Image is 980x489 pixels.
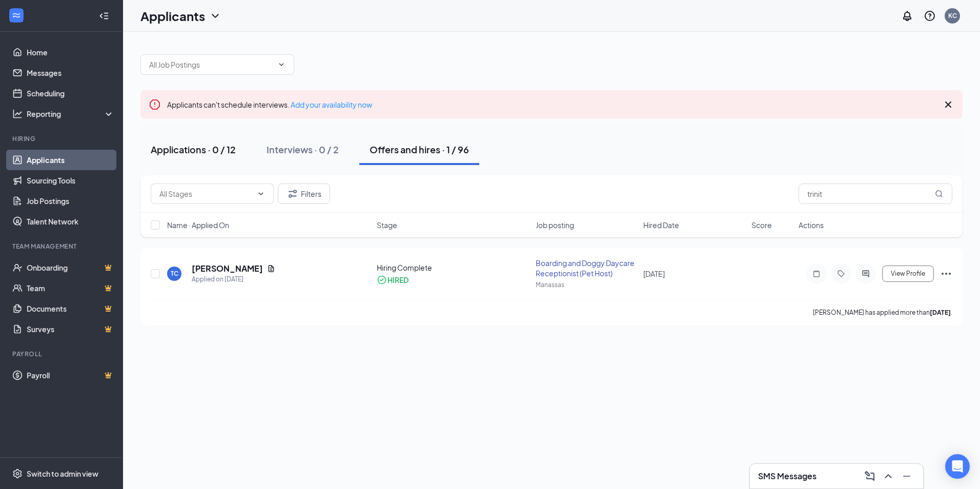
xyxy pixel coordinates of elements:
svg: CheckmarkCircle [377,275,387,285]
a: Applicants [27,150,114,170]
div: HIRED [387,275,409,285]
input: All Job Postings [149,59,273,70]
a: SurveysCrown [27,319,114,339]
div: Open Intercom Messenger [945,454,970,479]
svg: ChevronDown [277,60,285,69]
a: DocumentsCrown [27,298,114,319]
button: ComposeMessage [862,468,878,484]
svg: ChevronDown [257,190,265,198]
div: Applications · 0 / 12 [151,143,236,156]
div: Payroll [12,350,112,358]
a: Messages [27,63,114,83]
span: Applicants can't schedule interviews. [167,100,372,109]
svg: Collapse [99,11,109,21]
span: Job posting [536,220,574,230]
a: Home [27,42,114,63]
div: Team Management [12,242,112,251]
a: Add your availability now [291,100,372,109]
div: Manassas [536,280,638,289]
button: Filter Filters [278,184,330,204]
svg: Tag [835,270,847,278]
button: View Profile [882,266,934,282]
span: [DATE] [643,269,665,278]
svg: Error [149,98,161,111]
span: Score [751,220,772,230]
svg: Document [267,264,275,273]
a: Job Postings [27,191,114,211]
input: Search in offers and hires [799,184,952,204]
span: Stage [377,220,397,230]
svg: MagnifyingGlass [935,190,943,198]
div: KC [948,11,957,20]
svg: Minimize [901,470,913,482]
h3: SMS Messages [758,471,816,482]
input: All Stages [159,188,253,199]
div: Switch to admin view [27,468,98,479]
a: Scheduling [27,83,114,104]
svg: Analysis [12,109,23,119]
svg: Notifications [901,10,913,22]
div: Interviews · 0 / 2 [267,143,339,156]
svg: ComposeMessage [864,470,876,482]
p: [PERSON_NAME] has applied more than . [813,308,952,317]
svg: ChevronUp [882,470,894,482]
b: [DATE] [930,309,951,316]
div: Hiring [12,134,112,143]
div: Boarding and Doggy Daycare Receptionist (Pet Host) [536,258,638,278]
span: Hired Date [643,220,679,230]
svg: ActiveChat [860,270,872,278]
svg: Ellipses [940,268,952,280]
a: PayrollCrown [27,365,114,385]
svg: Note [810,270,823,278]
div: Hiring Complete [377,262,529,273]
span: View Profile [891,270,925,277]
svg: Cross [942,98,954,111]
div: Applied on [DATE] [192,274,275,284]
svg: Filter [287,188,299,200]
div: Offers and hires · 1 / 96 [370,143,469,156]
svg: ChevronDown [209,10,221,22]
svg: Settings [12,468,23,479]
h1: Applicants [140,7,205,25]
svg: QuestionInfo [924,10,936,22]
span: Name · Applied On [167,220,229,230]
svg: WorkstreamLogo [11,10,22,21]
div: Reporting [27,109,115,119]
button: Minimize [899,468,915,484]
h5: [PERSON_NAME] [192,263,263,274]
button: ChevronUp [880,468,896,484]
div: TC [171,269,178,278]
a: TeamCrown [27,278,114,298]
span: Actions [799,220,824,230]
a: OnboardingCrown [27,257,114,278]
a: Talent Network [27,211,114,232]
a: Sourcing Tools [27,170,114,191]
